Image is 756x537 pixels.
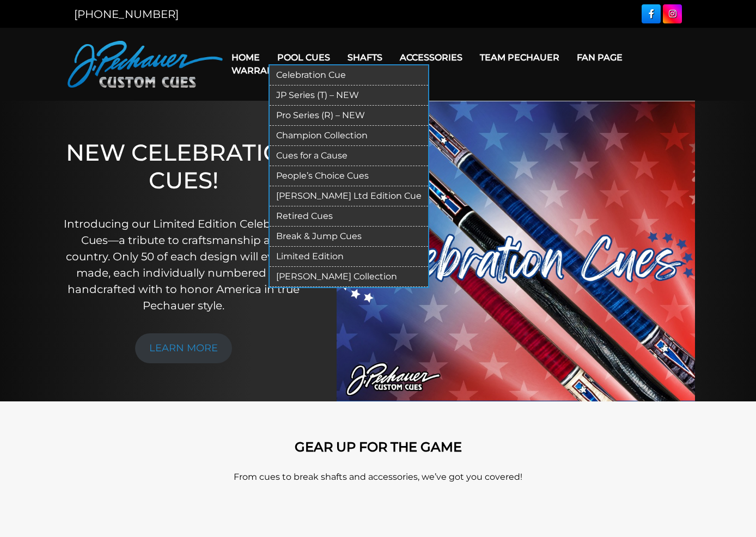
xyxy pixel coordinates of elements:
a: Team Pechauer [471,44,568,71]
a: Cues for a Cause [270,146,428,166]
a: [PERSON_NAME] Collection [270,267,428,287]
h1: NEW CELEBRATION CUES! [62,139,305,200]
a: [PHONE_NUMBER] [74,8,179,21]
a: Pro Series (R) – NEW [270,106,428,126]
img: Pechauer Custom Cues [68,41,223,88]
a: Shafts [339,44,391,71]
a: LEARN MORE [135,333,232,363]
a: Champion Collection [270,126,428,146]
a: Celebration Cue [270,65,428,86]
a: Retired Cues [270,206,428,227]
a: Warranty [223,57,293,84]
a: Fan Page [568,44,631,71]
a: Break & Jump Cues [270,227,428,247]
a: Limited Edition [270,247,428,267]
a: Accessories [391,44,471,71]
a: People’s Choice Cues [270,166,428,186]
a: Pool Cues [269,44,339,71]
a: Cart [293,57,334,84]
p: From cues to break shafts and accessories, we’ve got you covered! [68,471,688,484]
strong: GEAR UP FOR THE GAME [295,439,462,455]
a: JP Series (T) – NEW [270,86,428,106]
a: [PERSON_NAME] Ltd Edition Cue [270,186,428,206]
a: Home [223,44,269,71]
p: Introducing our Limited Edition Celebration Cues—a tribute to craftsmanship and country. Only 50 ... [62,216,305,314]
